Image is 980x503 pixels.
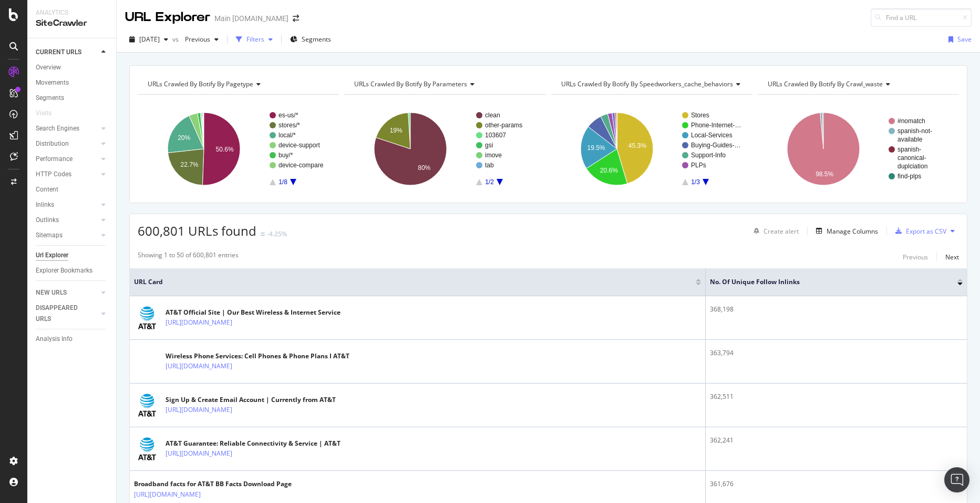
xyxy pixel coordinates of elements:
[125,31,172,48] button: [DATE]
[278,122,300,129] text: stores/*
[36,62,61,73] div: Overview
[36,108,51,119] div: Visits
[181,31,223,48] button: Previous
[957,35,972,44] div: Save
[134,436,160,462] img: main image
[146,76,329,93] h4: URLs Crawled By Botify By pagetype
[181,35,210,44] span: Previous
[125,8,210,26] div: URL Explorer
[36,62,109,73] a: Overview
[344,103,545,195] svg: A chart.
[36,287,98,298] a: NEW URLS
[138,250,239,263] div: Showing 1 to 50 of 600,801 entries
[278,132,296,139] text: local/*
[485,112,500,119] text: clean
[891,223,946,239] button: Export as CSV
[898,136,923,143] text: available
[898,173,921,180] text: find-plps
[166,317,232,328] a: [URL][DOMAIN_NAME]
[898,117,925,125] text: #nomatch
[691,132,733,139] text: Local-Services
[710,436,963,445] div: 362,241
[36,47,98,58] a: CURRENT URLS
[36,334,73,345] div: Analysis Info
[710,305,963,314] div: 368,198
[945,250,959,263] button: Next
[898,127,932,135] text: spanish-not-
[559,76,749,93] h4: URLs Crawled By Botify By speedworkers_cache_behaviors
[278,178,287,186] text: 1/8
[216,146,234,153] text: 50.6%
[691,122,741,129] text: Phone-Internet-…
[261,233,265,236] img: Equal
[36,108,62,119] a: Visits
[898,146,921,153] text: spanish-
[36,199,98,210] a: Inlinks
[278,152,293,159] text: buy/*
[903,250,928,263] button: Previous
[898,163,927,170] text: duplciation
[36,199,54,210] div: Inlinks
[148,79,253,88] span: URLs Crawled By Botify By pagetype
[764,227,799,236] div: Create alert
[139,35,160,44] span: 2025 Aug. 31st
[691,162,706,169] text: PLPs
[36,77,69,88] div: Movements
[134,277,693,287] span: URL Card
[691,112,709,119] text: Stores
[166,351,349,361] div: Wireless Phone Services: Cell Phones & Phone Plans I AT&T
[561,79,733,88] span: URLs Crawled By Botify By speedworkers_cache_behaviors
[36,265,109,276] a: Explorer Bookmarks
[710,348,963,358] div: 363,794
[134,489,201,500] a: [URL][DOMAIN_NAME]
[871,8,972,27] input: Find a URL
[485,142,493,149] text: gsi
[36,215,98,226] a: Outlinks
[36,287,67,298] div: NEW URLS
[418,164,431,172] text: 80%
[278,112,298,119] text: es-us/*
[278,162,324,169] text: device-compare
[36,123,98,134] a: Search Engines
[36,230,98,241] a: Sitemaps
[214,13,288,24] div: Main [DOMAIN_NAME]
[36,250,109,261] a: Url Explorer
[36,303,89,325] div: DISAPPEARED URLS
[551,103,751,195] svg: A chart.
[36,265,92,276] div: Explorer Bookmarks
[485,122,522,129] text: other-params
[134,305,160,331] img: main image
[36,184,109,195] a: Content
[36,138,98,149] a: Distribution
[628,142,646,149] text: 45.3%
[485,132,506,139] text: 103607
[36,169,71,180] div: HTTP Codes
[710,392,963,401] div: 362,511
[246,35,264,44] div: Filters
[36,47,81,58] div: CURRENT URLS
[485,152,502,159] text: imove
[758,103,957,195] div: A chart.
[827,227,878,236] div: Manage Columns
[166,448,232,459] a: [URL][DOMAIN_NAME]
[766,76,950,93] h4: URLs Crawled By Botify By crawl_waste
[278,142,320,149] text: device-support
[898,154,926,162] text: canonical-
[166,361,232,371] a: [URL][DOMAIN_NAME]
[178,134,190,142] text: 20%
[691,152,726,159] text: Support-Info
[36,17,108,29] div: SiteCrawler
[587,144,605,152] text: 19.5%
[293,15,299,22] div: arrow-right-arrow-left
[812,225,878,237] button: Manage Columns
[906,227,946,236] div: Export as CSV
[36,8,108,17] div: Analytics
[138,103,339,195] svg: A chart.
[166,308,341,317] div: AT&T Official Site | Our Best Wireless & Internet Service
[36,154,73,165] div: Performance
[286,31,335,48] button: Segments
[134,392,160,418] img: main image
[166,439,341,448] div: AT&T Guarantee: Reliable Connectivity & Service | AT&T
